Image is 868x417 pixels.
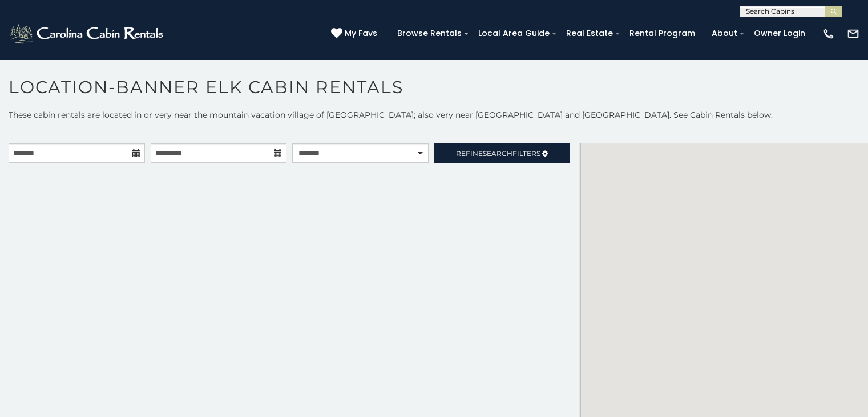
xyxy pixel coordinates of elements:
[473,25,555,42] a: Local Area Guide
[822,27,835,40] img: phone-regular-white.png
[345,27,377,39] span: My Favs
[456,149,540,158] span: Refine Filters
[706,25,743,42] a: About
[391,25,467,42] a: Browse Rentals
[847,27,859,40] img: mail-regular-white.png
[9,22,167,45] img: White-1-2.png
[748,25,811,42] a: Owner Login
[434,143,571,163] a: RefineSearchFilters
[560,25,619,42] a: Real Estate
[483,149,512,158] span: Search
[624,25,701,42] a: Rental Program
[331,27,380,40] a: My Favs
